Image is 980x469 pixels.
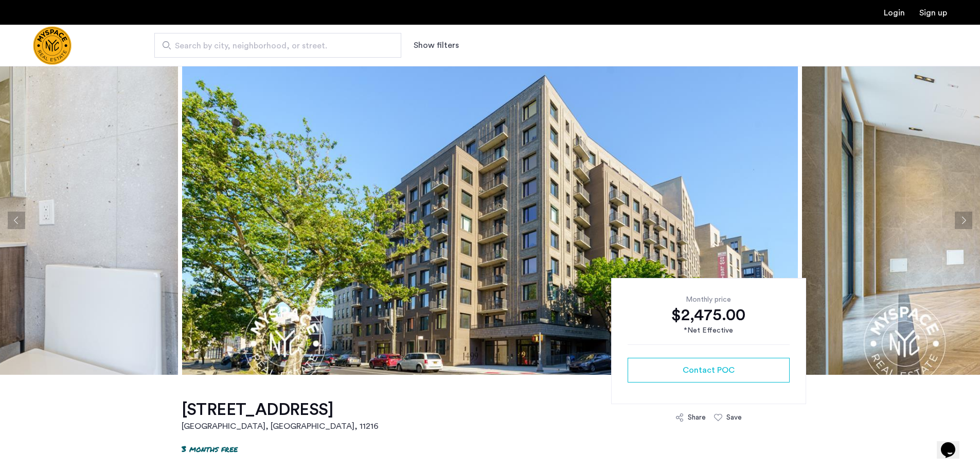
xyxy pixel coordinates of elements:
a: [STREET_ADDRESS][GEOGRAPHIC_DATA], [GEOGRAPHIC_DATA], 11216 [182,399,379,432]
h1: [STREET_ADDRESS] [182,399,379,420]
span: Contact POC [683,364,735,376]
img: logo [33,26,72,65]
p: 3 months free [182,443,238,455]
a: Registration [919,9,947,17]
span: Search by city, neighborhood, or street. [175,40,372,52]
iframe: chat widget [937,428,970,459]
div: Save [726,412,742,423]
img: apartment [182,66,798,375]
a: Cazamio Logo [33,26,72,65]
div: Share [688,412,706,423]
div: Monthly price [628,294,790,305]
h2: [GEOGRAPHIC_DATA], [GEOGRAPHIC_DATA] , 11216 [182,420,379,432]
div: *Net Effective [628,325,790,336]
button: Previous apartment [8,212,25,229]
input: Apartment Search [154,33,401,58]
div: $2,475.00 [628,305,790,325]
button: button [628,358,790,383]
a: Login [884,9,905,17]
button: Show or hide filters [414,39,459,51]
button: Next apartment [955,212,972,229]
